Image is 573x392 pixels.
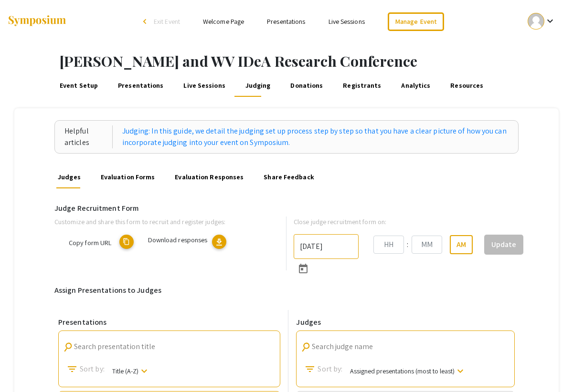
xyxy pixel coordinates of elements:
[58,318,280,327] h6: Presentations
[58,74,99,97] a: Event Setup
[122,125,509,148] a: Judging: In this guide, we detail the judging set up process step by step so that you have a clea...
[112,367,138,375] span: Title (A-Z)
[182,74,226,97] a: Live Sessions
[455,365,466,377] mat-icon: keyboard_arrow_down
[296,318,515,327] h6: Judges
[54,204,519,213] h6: Judge Recruitment Form
[318,363,342,375] span: Sort by:
[212,235,226,249] button: download
[544,15,556,27] mat-icon: Expand account dropdown
[64,125,113,148] div: Helpful articles
[54,286,519,295] h6: Assign Presentations to Judges
[262,165,315,188] a: Share Feedback
[214,237,224,247] span: download
[400,74,432,97] a: Analytics
[173,165,245,188] a: Evaluation Responses
[450,235,473,254] button: AM
[294,259,313,278] button: Open calendar
[54,217,271,227] p: Customize and share this form to recruit and register judges:
[80,363,105,375] span: Sort by:
[300,340,313,353] mat-icon: Search
[7,349,41,385] iframe: Chat
[66,363,78,375] mat-icon: Search
[203,17,244,26] a: Welcome Page
[244,74,272,97] a: Judging
[267,17,305,26] a: Presentations
[117,74,165,97] a: Presentations
[56,165,82,188] a: Judges
[105,361,158,380] button: Title (A-Z)
[342,361,474,380] button: Assigned presentations (most to least)
[350,367,455,375] span: Assigned presentations (most to least)
[138,365,150,377] mat-icon: keyboard_arrow_down
[7,15,67,28] img: Symposium by ForagerOne
[341,74,382,97] a: Registrants
[62,340,74,353] mat-icon: Search
[148,235,208,244] span: Download responses
[412,236,442,254] input: Minutes
[518,10,566,32] button: Expand account dropdown
[143,19,149,24] div: arrow_back_ios
[154,17,180,26] span: Exit Event
[69,238,111,247] span: Copy form URL
[388,12,444,31] a: Manage Event
[59,52,573,70] h1: [PERSON_NAME] and WV IDeA Research Conference
[304,363,316,375] mat-icon: Search
[119,235,134,249] mat-icon: copy URL
[404,239,412,250] div: :
[289,74,324,97] a: Donations
[449,74,485,97] a: Resources
[294,217,386,227] label: Close judge recruitment form on:
[329,17,365,26] a: Live Sessions
[373,236,404,254] input: Hours
[484,235,523,255] button: Update
[99,165,157,188] a: Evaluation Forms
